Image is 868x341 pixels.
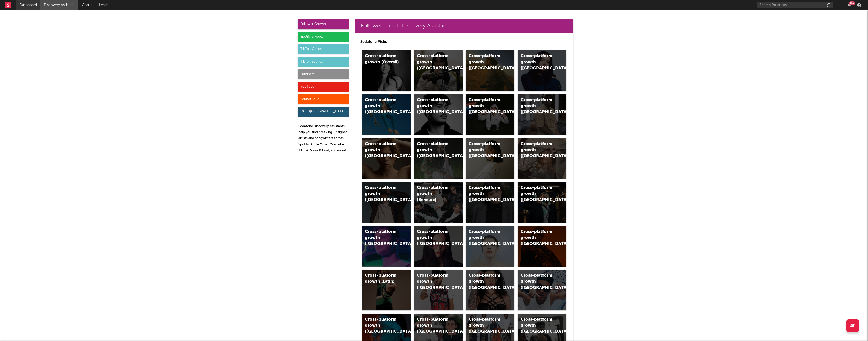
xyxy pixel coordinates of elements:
div: Cross-platform growth ([GEOGRAPHIC_DATA]) [521,185,555,203]
div: SoundCloud [298,94,349,104]
a: Cross-platform growth ([GEOGRAPHIC_DATA]) [518,226,566,267]
button: 99+ [847,3,851,7]
a: Cross-platform growth ([GEOGRAPHIC_DATA]) [362,94,411,135]
a: Cross-platform growth ([GEOGRAPHIC_DATA]/GSA) [466,94,514,135]
p: Sodatone Picks [360,39,568,45]
div: Cross-platform growth ([GEOGRAPHIC_DATA]) [469,229,503,247]
div: Cross-platform growth (Overall) [365,53,399,65]
p: Sodatone Discovery Assistants help you find breaking, unsigned artists and songwriters across Spo... [298,123,349,154]
div: Cross-platform growth ([GEOGRAPHIC_DATA]) [521,97,555,115]
div: Cross-platform growth ([GEOGRAPHIC_DATA]) [521,273,555,291]
div: Cross-platform growth ([GEOGRAPHIC_DATA]) [469,141,503,159]
div: Spotify & Apple [298,32,349,42]
div: Cross-platform growth ([GEOGRAPHIC_DATA]) [521,53,555,71]
div: Cross-platform growth ([GEOGRAPHIC_DATA]) [521,141,555,159]
div: Cross-platform growth ([GEOGRAPHIC_DATA]) [417,141,451,159]
a: Cross-platform growth ([GEOGRAPHIC_DATA]) [414,270,463,310]
a: Cross-platform growth ([GEOGRAPHIC_DATA]) [518,94,566,135]
div: Cross-platform growth (Benelux) [417,185,451,203]
div: Cross-platform growth (Latin) [365,273,399,285]
div: 99 + [849,1,855,5]
a: Cross-platform growth ([GEOGRAPHIC_DATA]) [362,226,411,267]
a: Cross-platform growth ([GEOGRAPHIC_DATA]) [362,138,411,179]
a: Follower GrowthDiscovery Assistant [355,19,573,33]
a: Cross-platform growth ([GEOGRAPHIC_DATA]) [518,270,566,310]
a: Cross-platform growth ([GEOGRAPHIC_DATA]) [414,94,463,135]
a: Cross-platform growth ([GEOGRAPHIC_DATA]) [518,182,566,223]
div: Luminate [298,69,349,79]
div: TikTok Sounds [298,57,349,67]
div: Cross-platform growth ([GEOGRAPHIC_DATA]/GSA) [469,97,503,115]
a: Cross-platform growth ([GEOGRAPHIC_DATA]) [466,50,514,91]
input: Search for artists [757,2,833,8]
a: Cross-platform growth (Benelux) [414,182,463,223]
div: Cross-platform growth ([GEOGRAPHIC_DATA]) [521,317,555,335]
div: YouTube [298,82,349,92]
div: Cross-platform growth ([GEOGRAPHIC_DATA]) [521,229,555,247]
div: Cross-platform growth ([GEOGRAPHIC_DATA]) [417,97,451,115]
div: TikTok Videos [298,44,349,54]
a: Cross-platform growth ([GEOGRAPHIC_DATA]) [466,182,514,223]
a: Cross-platform growth (Overall) [362,50,411,91]
a: Cross-platform growth ([GEOGRAPHIC_DATA]) [414,138,463,179]
a: Cross-platform growth ([GEOGRAPHIC_DATA]) [466,138,514,179]
a: Cross-platform growth ([GEOGRAPHIC_DATA]) [362,182,411,223]
div: Cross-platform growth ([GEOGRAPHIC_DATA]) [365,229,399,247]
a: Cross-platform growth ([GEOGRAPHIC_DATA]) [518,138,566,179]
div: Cross-platform growth ([GEOGRAPHIC_DATA]) [365,97,399,115]
div: Cross-platform growth ([GEOGRAPHIC_DATA]) [469,273,503,291]
a: Cross-platform growth (Latin) [362,270,411,310]
div: Cross-platform growth ([GEOGRAPHIC_DATA]) [365,185,399,203]
a: Cross-platform growth ([GEOGRAPHIC_DATA]) [414,50,463,91]
div: Cross-platform growth ([GEOGRAPHIC_DATA]) [417,273,451,291]
a: Cross-platform growth ([GEOGRAPHIC_DATA]) [414,226,463,267]
div: OCC ([GEOGRAPHIC_DATA]) [298,107,349,117]
div: Cross-platform growth ([GEOGRAPHIC_DATA]) [417,317,451,335]
div: Cross-platform growth ([GEOGRAPHIC_DATA]) [469,185,503,203]
div: Cross-platform growth ([GEOGRAPHIC_DATA]) [469,317,503,335]
div: Cross-platform growth ([GEOGRAPHIC_DATA]) [365,141,399,159]
div: Follower Growth [298,19,349,29]
div: Cross-platform growth ([GEOGRAPHIC_DATA]) [469,53,503,71]
div: Cross-platform growth ([GEOGRAPHIC_DATA]) [417,229,451,247]
div: Cross-platform growth ([GEOGRAPHIC_DATA]) [365,317,399,335]
div: Cross-platform growth ([GEOGRAPHIC_DATA]) [417,53,451,71]
a: Cross-platform growth ([GEOGRAPHIC_DATA]) [518,50,566,91]
a: Cross-platform growth ([GEOGRAPHIC_DATA]) [466,226,514,267]
a: Cross-platform growth ([GEOGRAPHIC_DATA]) [466,270,514,310]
